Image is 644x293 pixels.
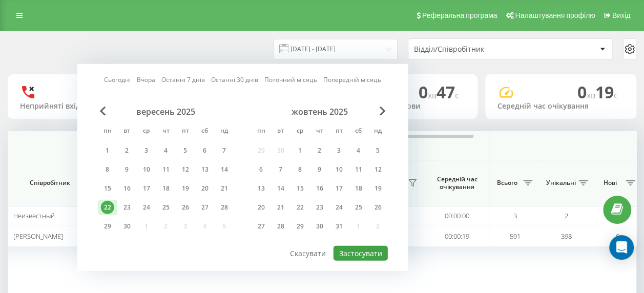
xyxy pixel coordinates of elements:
div: 23 [313,201,326,214]
span: c [455,90,459,101]
div: 27 [255,220,268,233]
div: пт 12 вер 2025 р. [176,162,195,177]
div: 1 [101,144,114,157]
span: 19 [595,81,618,103]
button: Застосувати [334,246,388,261]
div: чт 4 вер 2025 р. [156,143,176,158]
abbr: субота [351,124,366,139]
div: 14 [274,182,287,195]
div: 18 [352,182,365,195]
div: вт 7 жовт 2025 р. [271,162,290,177]
span: 0 [616,232,619,241]
div: 3 [333,144,346,157]
div: нд 14 вер 2025 р. [215,162,234,177]
a: Сьогодні [104,75,131,85]
div: 8 [101,163,114,176]
div: 13 [198,163,212,176]
div: пн 29 вер 2025 р. [98,219,117,234]
span: [PERSON_NAME] [13,232,63,241]
span: Вихід [612,11,630,19]
span: В следующем месяце [380,107,386,116]
div: вт 9 вер 2025 р. [117,162,137,177]
div: Відділ/Співробітник [414,45,536,54]
div: ср 15 жовт 2025 р. [290,181,310,196]
a: Вчора [137,75,155,85]
abbr: четвер [312,124,327,139]
a: Попередній місяць [323,75,381,85]
div: 4 [159,144,173,157]
div: пн 8 вер 2025 р. [98,162,117,177]
div: пт 17 жовт 2025 р. [329,181,349,196]
td: 00:00:19 [425,226,489,246]
abbr: середа [139,124,154,139]
td: 00:00:00 [425,206,489,226]
abbr: четвер [158,124,174,139]
div: сб 13 вер 2025 р. [195,162,215,177]
div: нд 5 жовт 2025 р. [368,143,388,158]
div: 30 [120,220,134,233]
div: пт 10 жовт 2025 р. [329,162,349,177]
button: Скасувати [284,246,331,261]
span: 3 [513,211,517,220]
div: нд 12 жовт 2025 р. [368,162,388,177]
div: пн 1 вер 2025 р. [98,143,117,158]
abbr: понеділок [100,124,115,139]
div: ср 24 вер 2025 р. [137,200,156,215]
span: 2 [565,211,568,220]
div: 31 [333,220,346,233]
div: 7 [274,163,287,176]
div: 25 [159,201,173,214]
div: пт 3 жовт 2025 р. [329,143,349,158]
div: чт 11 вер 2025 р. [156,162,176,177]
div: 15 [294,182,307,195]
div: ср 22 жовт 2025 р. [290,200,310,215]
div: 24 [140,201,153,214]
abbr: середа [293,124,308,139]
div: вт 2 вер 2025 р. [117,143,137,158]
div: вт 30 вер 2025 р. [117,219,137,234]
div: Середній час очікування [497,102,625,111]
div: 19 [179,182,192,195]
span: Предыдущий месяц [100,107,106,116]
div: вересень 2025 [98,107,234,117]
div: пн 27 жовт 2025 р. [252,219,271,234]
div: 26 [371,201,385,214]
div: вт 23 вер 2025 р. [117,200,137,215]
div: пт 31 жовт 2025 р. [329,219,349,234]
div: 26 [179,201,192,214]
div: нд 21 вер 2025 р. [215,181,234,196]
div: вт 28 жовт 2025 р. [271,219,290,234]
div: 21 [218,182,231,195]
div: 9 [313,163,326,176]
div: пн 13 жовт 2025 р. [252,181,271,196]
div: пн 20 жовт 2025 р. [252,200,271,215]
div: 10 [333,163,346,176]
div: ср 10 вер 2025 р. [137,162,156,177]
div: 20 [198,182,212,195]
div: 5 [371,144,385,157]
div: пн 6 жовт 2025 р. [252,162,271,177]
div: ср 3 вер 2025 р. [137,143,156,158]
div: 8 [294,163,307,176]
div: сб 11 жовт 2025 р. [349,162,368,177]
div: 28 [274,220,287,233]
a: Поточний місяць [264,75,317,85]
abbr: вівторок [119,124,135,139]
div: 6 [198,144,212,157]
div: сб 18 жовт 2025 р. [349,181,368,196]
div: нд 26 жовт 2025 р. [368,200,388,215]
a: Останні 30 днів [211,75,258,85]
div: 10 [140,163,153,176]
div: пт 5 вер 2025 р. [176,143,195,158]
div: чт 23 жовт 2025 р. [310,200,329,215]
span: Нові [597,179,622,187]
abbr: понеділок [254,124,269,139]
span: c [614,90,618,101]
span: Унікальні [546,179,575,187]
div: 27 [198,201,212,214]
div: 29 [294,220,307,233]
div: ср 29 жовт 2025 р. [290,219,310,234]
div: сб 25 жовт 2025 р. [349,200,368,215]
abbr: субота [197,124,213,139]
abbr: неділя [370,124,386,139]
